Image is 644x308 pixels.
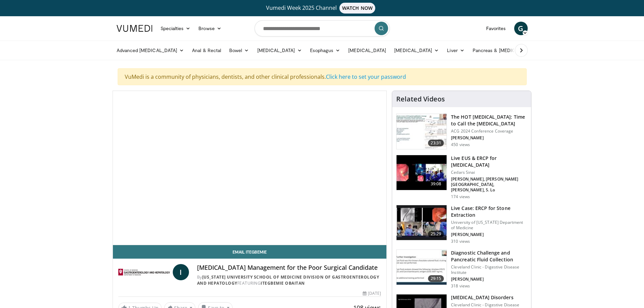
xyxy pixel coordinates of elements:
[482,22,510,35] a: Favorites
[396,205,527,244] a: 25:29 Live Case: ERCP for Stone Extraction University of [US_STATE] Department of Medicine [PERSO...
[117,25,152,32] img: VuMedi Logo
[344,44,390,57] a: [MEDICAL_DATA]
[326,73,406,80] a: Click here to set your password
[396,155,527,199] a: 39:08 Live EUS & ERCP for [MEDICAL_DATA] Cedars Sinai [PERSON_NAME], [PERSON_NAME][GEOGRAPHIC_DAT...
[194,22,225,35] a: Browse
[428,275,444,282] span: 29:15
[396,250,527,289] a: 29:15 Diagnostic Challenge and Pancreatic Fluid Collection Cleveland Clinic - Digestive Disease I...
[173,264,189,280] a: I
[197,274,379,286] a: [US_STATE] University School of Medicine Division of Gastroenterology and Hepatology
[197,274,381,286] div: By FEATURING
[451,128,527,134] p: ACG 2024 Conference Coverage
[428,231,444,237] span: 25:29
[118,68,527,85] div: VuMedi is a community of physicians, dentists, and other clinical professionals.
[397,155,447,190] img: 988aa6cd-5af5-4b12-ac8b-5ddcd403959d.150x105_q85_crop-smart_upscale.jpg
[443,44,468,57] a: Liver
[188,44,225,57] a: Anal & Rectal
[397,205,447,240] img: 48af654a-1c49-49ef-8b1b-08112d907465.150x105_q85_crop-smart_upscale.jpg
[451,142,470,147] p: 450 views
[469,44,548,57] a: Pancreas & [MEDICAL_DATA]
[363,290,381,297] div: [DATE]
[451,232,527,237] p: [PERSON_NAME]
[451,114,527,127] h3: The HOT [MEDICAL_DATA]: Time to Call the [MEDICAL_DATA]
[261,280,305,286] a: Itegbemie Obaitan
[397,114,447,149] img: ba50df68-c1e0-47c3-8b2c-701c38947694.150x105_q85_crop-smart_upscale.jpg
[451,155,527,168] h3: Live EUS & ERCP for [MEDICAL_DATA]
[451,194,470,199] p: 174 views
[428,140,444,146] span: 23:31
[451,294,527,301] h3: [MEDICAL_DATA] Disorders
[118,3,527,14] a: Vumedi Week 2025 ChannelWATCH NOW
[113,44,188,57] a: Advanced [MEDICAL_DATA]
[390,44,443,57] a: [MEDICAL_DATA]
[451,170,527,175] p: Cedars Sinai
[451,250,527,263] h3: Diagnostic Challenge and Pancreatic Fluid Collection
[428,181,444,187] span: 39:08
[255,20,390,37] input: Search topics, interventions
[157,22,195,35] a: Specialties
[451,176,527,193] p: [PERSON_NAME], [PERSON_NAME][GEOGRAPHIC_DATA], [PERSON_NAME], S. Lo
[397,250,447,285] img: 7a1cb544-669a-4e07-9a7a-1466b74f52a8.150x105_q85_crop-smart_upscale.jpg
[451,220,527,231] p: University of [US_STATE] Department of Medicine
[339,3,375,14] span: WATCH NOW
[396,114,527,149] a: 23:31 The HOT [MEDICAL_DATA]: Time to Call the [MEDICAL_DATA] ACG 2024 Conference Coverage [PERSO...
[113,245,387,259] a: Email Itegbemie
[514,22,528,35] a: G
[451,283,470,289] p: 318 views
[451,205,527,218] h3: Live Case: ERCP for Stone Extraction
[225,44,253,57] a: Bowel
[306,44,344,57] a: Esophagus
[451,239,470,244] p: 310 views
[118,264,170,280] img: Indiana University School of Medicine Division of Gastroenterology and Hepatology
[451,264,527,275] p: Cleveland Clinic - Digestive Disease Institute
[451,135,527,141] p: [PERSON_NAME]
[253,44,306,57] a: [MEDICAL_DATA]
[451,277,527,282] p: [PERSON_NAME]
[197,264,381,271] h4: [MEDICAL_DATA] Management for the Poor Surgical Candidate
[396,95,445,103] h4: Related Videos
[113,91,387,245] video-js: Video Player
